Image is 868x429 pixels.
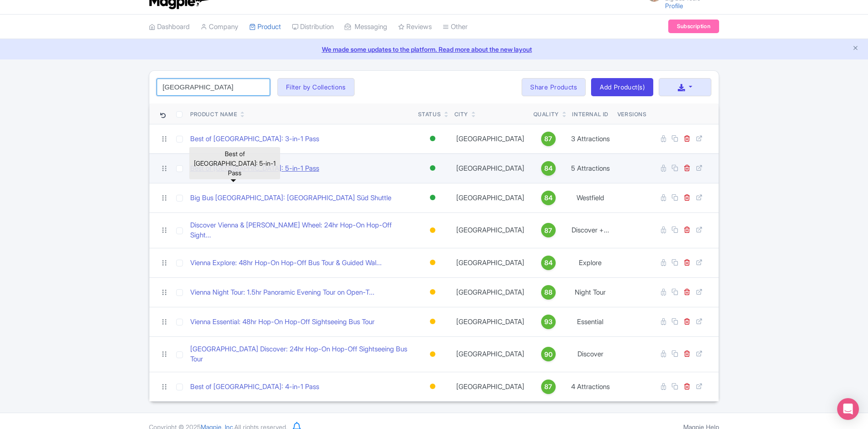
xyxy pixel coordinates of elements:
div: Active [428,191,437,204]
a: 84 [533,161,563,176]
a: 87 [533,380,563,394]
a: Discover Vienna & [PERSON_NAME] Wheel: 24hr Hop-On Hop-Off Sight... [190,220,411,241]
a: Subscription [668,20,719,33]
span: 84 [544,258,552,268]
div: Building [428,256,437,269]
span: 87 [544,382,552,392]
td: [GEOGRAPHIC_DATA] [451,124,530,153]
td: [GEOGRAPHIC_DATA] [451,372,530,401]
a: Share Products [522,78,586,96]
td: [GEOGRAPHIC_DATA] [451,183,530,212]
a: Vienna Explore: 48hr Hop-On Hop-Off Bus Tour & Guided Wal... [190,258,382,268]
td: [GEOGRAPHIC_DATA] [451,248,530,277]
a: Best of [GEOGRAPHIC_DATA]: 4-in-1 Pass [190,382,319,392]
div: Building [428,348,437,361]
a: 87 [533,132,563,146]
td: [GEOGRAPHIC_DATA] [451,277,530,307]
a: Profile [665,2,683,10]
td: Essential [567,307,614,336]
span: 84 [544,193,552,203]
a: Distribution [292,15,334,39]
td: Explore [567,248,614,277]
a: Reviews [398,15,432,39]
a: Messaging [345,15,387,39]
div: Product Name [190,110,237,118]
a: Big Bus [GEOGRAPHIC_DATA]: [GEOGRAPHIC_DATA] Süd Shuttle [190,193,391,203]
a: Add Product(s) [591,78,653,96]
td: Discover +... [567,212,614,248]
a: Product [249,15,281,39]
span: 88 [544,287,552,297]
div: Quality [533,110,559,118]
td: Westfield [567,183,614,212]
div: Building [428,380,437,393]
a: Company [201,15,238,39]
a: 90 [533,347,563,361]
a: Dashboard [149,15,190,39]
span: 90 [544,350,552,360]
span: 87 [544,226,552,236]
td: [GEOGRAPHIC_DATA] [451,307,530,336]
div: Best of [GEOGRAPHIC_DATA]: 5-in-1 Pass [189,147,280,179]
div: Status [418,110,441,118]
input: Search product name, city, or interal id [157,79,270,96]
span: 87 [544,134,552,144]
a: Vienna Night Tour: 1.5hr Panoramic Evening Tour on Open-T... [190,287,375,298]
a: 84 [533,191,563,205]
a: [GEOGRAPHIC_DATA] Discover: 24hr Hop-On Hop-Off Sightseeing Bus Tour [190,344,411,365]
a: We made some updates to the platform. Read more about the new layout [5,44,863,54]
a: 87 [533,223,563,237]
td: 4 Attractions [567,372,614,401]
td: [GEOGRAPHIC_DATA] [451,212,530,248]
a: 84 [533,256,563,270]
td: [GEOGRAPHIC_DATA] [451,336,530,372]
a: 88 [533,285,563,300]
div: City [454,110,468,118]
a: Best of [GEOGRAPHIC_DATA]: 3-in-1 Pass [190,134,319,144]
a: 93 [533,315,563,329]
button: Close announcement [852,44,859,54]
div: Building [428,315,437,328]
div: Building [428,224,437,237]
th: Versions [614,104,651,124]
div: Building [428,286,437,299]
td: Night Tour [567,277,614,307]
td: Discover [567,336,614,372]
div: Active [428,132,437,145]
button: Filter by Collections [277,78,355,96]
div: Active [428,162,437,175]
td: [GEOGRAPHIC_DATA] [451,153,530,183]
span: 93 [544,317,552,327]
a: Other [443,15,468,39]
td: 5 Attractions [567,153,614,183]
span: 84 [544,163,552,173]
a: Vienna Essential: 48hr Hop-On Hop-Off Sightseeing Bus Tour [190,317,375,327]
div: Open Intercom Messenger [837,398,859,420]
th: Internal ID [567,104,614,124]
td: 3 Attractions [567,124,614,153]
